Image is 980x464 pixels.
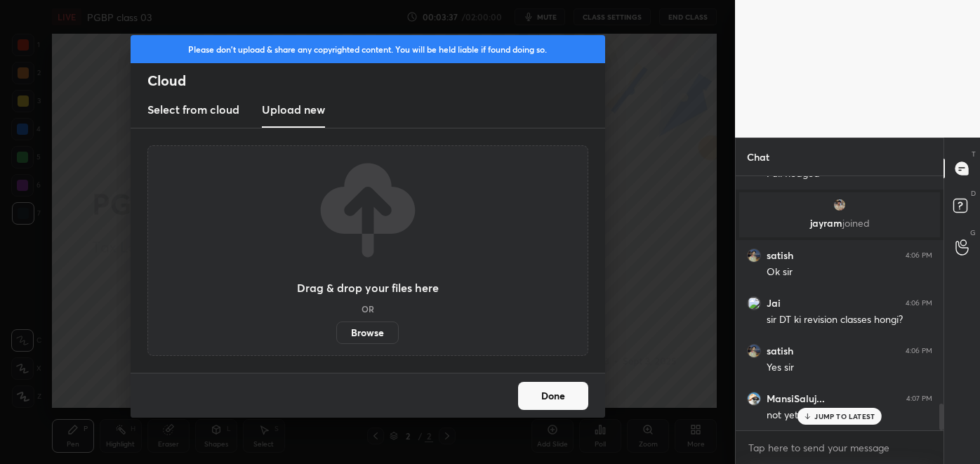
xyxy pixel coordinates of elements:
span: joined [842,216,870,230]
img: 339d1070c8f04df28529fbd1cd19158f.jpg [833,198,847,212]
img: 9d45f1b489944f42bc8994b3ae82ae3c.jpg [747,344,761,358]
img: 0e87811a4b714898a999aabc56cc3507.jpg [747,392,761,406]
p: G [970,227,976,238]
h6: MansiSaluj... [767,392,825,405]
div: 4:06 PM [906,347,932,355]
img: 3 [747,296,761,310]
button: Done [518,382,588,410]
div: Please don't upload & share any copyrighted content. You will be held liable if found doing so. [131,35,605,63]
div: not yet [767,409,932,423]
div: 4:06 PM [906,251,932,260]
h6: satish [767,345,793,357]
p: JUMP TO LATEST [814,412,875,420]
h2: Cloud [147,72,605,90]
p: Chat [736,138,781,175]
h6: Jai [767,297,781,310]
div: Yes sir [767,361,932,375]
div: Ok sir [767,265,932,279]
div: 4:07 PM [906,395,932,403]
div: sir DT ki revision classes hongi? [767,313,932,327]
p: jayram [748,218,932,229]
p: D [971,188,976,199]
h6: satish [767,249,793,262]
img: 9d45f1b489944f42bc8994b3ae82ae3c.jpg [747,248,761,263]
h3: Drag & drop your files here [297,282,439,293]
div: 4:06 PM [906,299,932,307]
h5: OR [362,305,374,313]
p: T [972,149,976,159]
div: grid [736,176,943,430]
h3: Select from cloud [147,101,239,118]
h3: Upload new [262,101,325,118]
